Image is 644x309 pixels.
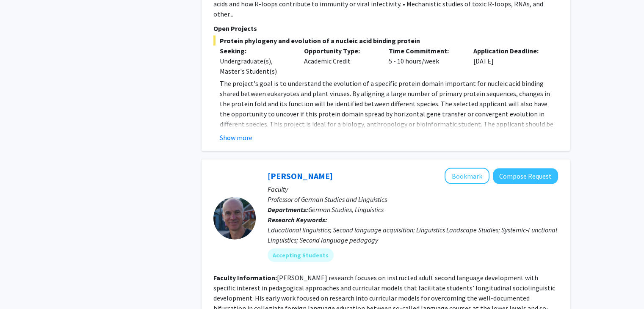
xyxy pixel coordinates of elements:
[220,132,252,143] button: Show more
[268,225,558,245] div: Educational linguistics; Second language acquisition; Linguistics Landscape Studies; Systemic-Fun...
[220,46,292,56] p: Seeking:
[445,168,489,184] button: Add Hiram Maxim to Bookmarks
[268,248,334,262] mat-chip: Accepting Students
[220,56,292,76] div: Undergraduate(s), Master's Student(s)
[304,46,376,56] p: Opportunity Type:
[213,23,558,33] p: Open Projects
[220,78,558,149] p: The project's goal is to understand the evolution of a specific protein domain important for nucl...
[213,273,277,282] b: Faculty Information:
[6,271,36,303] iframe: Chat
[382,46,467,76] div: 5 - 10 hours/week
[213,36,558,46] span: Protein phylogeny and evolution of a nucleic acid binding protein
[268,194,558,204] p: Professor of German Studies and Linguistics
[268,184,558,194] p: Faculty
[493,168,558,184] button: Compose Request to Hiram Maxim
[389,46,461,56] p: Time Commitment:
[268,215,327,224] b: Research Keywords:
[467,46,552,76] div: [DATE]
[298,46,382,76] div: Academic Credit
[268,171,333,181] a: [PERSON_NAME]
[473,46,545,56] p: Application Deadline:
[268,205,308,214] b: Departments:
[308,205,384,214] span: German Studies, Linguistics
